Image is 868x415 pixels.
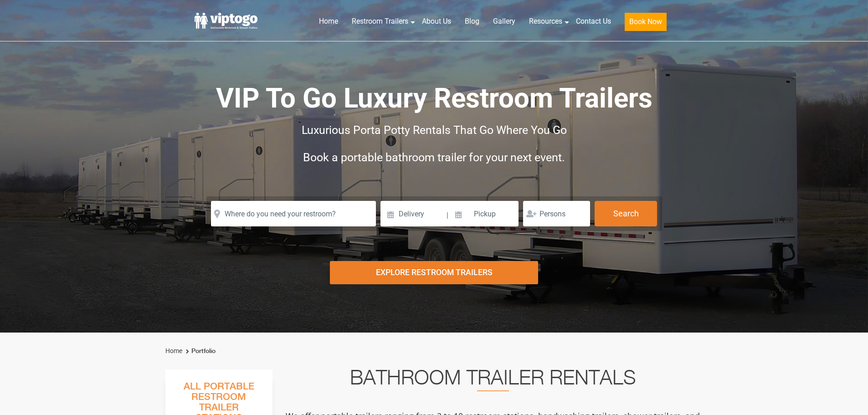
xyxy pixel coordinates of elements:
button: Book Now [625,13,667,31]
input: Delivery [380,201,446,226]
span: Luxurious Porta Potty Rentals That Go Where You Go [302,123,567,137]
h2: Bathroom Trailer Rentals [285,369,701,391]
a: Book Now [618,11,673,36]
input: Pickup [450,201,519,226]
div: Explore Restroom Trailers [330,261,538,284]
a: Restroom Trailers [345,11,415,31]
span: | [447,201,448,230]
span: VIP To Go Luxury Restroom Trailers [216,82,652,114]
a: Home [165,347,182,354]
input: Persons [523,201,590,226]
a: Contact Us [569,11,618,31]
li: Portfolio [184,346,216,357]
a: Home [312,11,345,31]
a: About Us [415,11,458,31]
span: Book a portable bathroom trailer for your next event. [303,151,565,164]
a: Gallery [486,11,522,31]
button: Search [595,201,657,226]
a: Blog [458,11,486,31]
a: Resources [522,11,569,31]
input: Where do you need your restroom? [211,201,376,226]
